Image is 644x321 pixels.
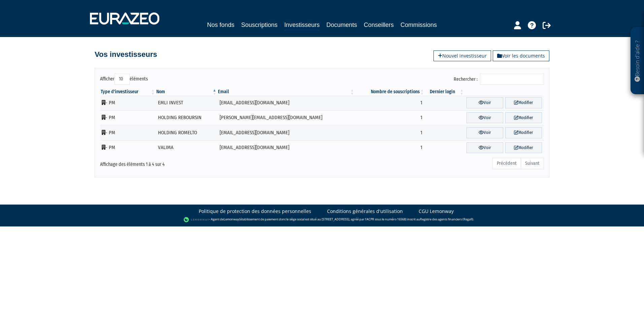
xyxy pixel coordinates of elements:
[156,95,217,110] td: EMLI INVEST
[217,125,355,140] td: [EMAIL_ADDRESS][DOMAIN_NAME]
[100,140,156,155] td: - PM
[466,97,503,108] a: Voir
[355,95,425,110] td: 1
[284,20,320,31] a: Investisseurs
[217,140,355,155] td: [EMAIL_ADDRESS][DOMAIN_NAME]
[466,112,503,123] a: Voir
[7,216,637,223] div: - Agent de (établissement de paiement dont le siège social est situé au [STREET_ADDRESS], agréé p...
[505,112,542,123] a: Modifier
[466,142,503,153] a: Voir
[95,50,157,59] h4: Vos investisseurs
[634,31,641,91] p: Besoin d'aide ?
[466,127,503,138] a: Voir
[433,50,491,61] a: Nouvel investisseur
[156,110,217,126] td: HOLDING REBOURSIN
[217,110,355,126] td: [PERSON_NAME][EMAIL_ADDRESS][DOMAIN_NAME]
[217,95,355,110] td: [EMAIL_ADDRESS][DOMAIN_NAME]
[207,20,234,30] a: Nos fonds
[326,20,357,30] a: Documents
[100,95,156,110] td: - PM
[156,125,217,140] td: HOLDING ROMELTO
[100,73,148,85] label: Afficher éléments
[100,125,156,140] td: - PM
[505,127,542,138] a: Modifier
[156,140,217,155] td: VALIMA
[156,88,217,95] th: Nom : activer pour trier la colonne par ordre d&eacute;croissant
[184,216,210,223] img: logo-lemonway.png
[364,20,394,30] a: Conseillers
[100,110,156,126] td: - PM
[100,88,156,95] th: Type d'investisseur : activer pour trier la colonne par ordre croissant
[454,73,544,85] label: Rechercher :
[400,20,437,30] a: Commissions
[505,142,542,153] a: Modifier
[355,88,425,95] th: Nombre de souscriptions : activer pour trier la colonne par ordre croissant
[224,217,239,222] a: Lemonway
[480,73,544,85] input: Rechercher :
[115,73,130,85] select: Afficheréléments
[425,88,464,95] th: Dernier login : activer pour trier la colonne par ordre croissant
[419,208,454,215] a: CGU Lemonway
[505,97,542,108] a: Modifier
[199,208,311,215] a: Politique de protection des données personnelles
[241,20,278,30] a: Souscriptions
[327,208,403,215] a: Conditions générales d'utilisation
[420,217,473,222] a: Registre des agents financiers (Regafi)
[464,88,544,95] th: &nbsp;
[355,125,425,140] td: 1
[100,157,279,168] div: Affichage des éléments 1 à 4 sur 4
[493,50,549,61] a: Voir les documents
[90,12,159,25] img: 1732889491-logotype_eurazeo_blanc_rvb.png
[217,88,355,95] th: Email : activer pour trier la colonne par ordre croissant
[355,110,425,126] td: 1
[355,140,425,155] td: 1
